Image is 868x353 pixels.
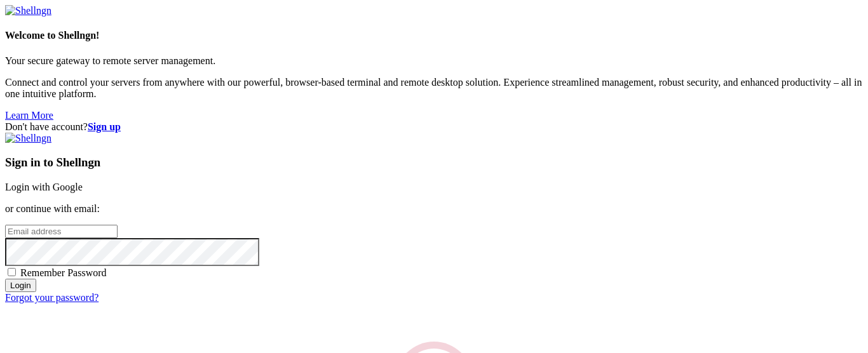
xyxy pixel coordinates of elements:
input: Remember Password [8,268,16,276]
a: Forgot your password? [5,292,98,303]
a: Login with Google [5,182,83,192]
p: Your secure gateway to remote server management. [5,55,863,67]
input: Email address [5,225,118,238]
a: Sign up [88,121,121,132]
div: Don't have account? [5,121,863,133]
span: Remember Password [20,267,107,278]
p: or continue with email: [5,203,863,215]
img: Shellngn [5,5,51,17]
input: Login [5,279,36,292]
h3: Sign in to Shellngn [5,156,863,170]
h4: Welcome to Shellngn! [5,30,863,41]
p: Connect and control your servers from anywhere with our powerful, browser-based terminal and remo... [5,77,863,100]
img: Shellngn [5,133,51,144]
a: Learn More [5,110,53,121]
